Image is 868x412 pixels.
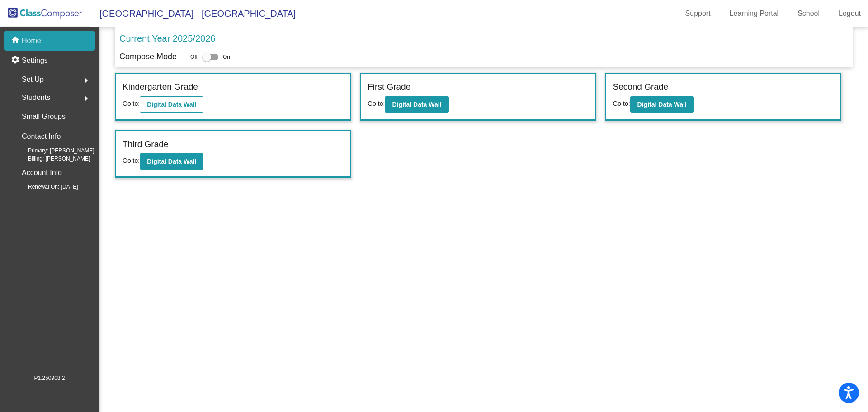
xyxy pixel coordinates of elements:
[678,6,718,21] a: Support
[22,35,41,46] p: Home
[147,158,196,165] b: Digital Data Wall
[385,96,448,113] button: Digital Data Wall
[790,6,827,21] a: School
[123,81,198,94] label: Kindergarten Grade
[613,100,630,107] span: Go to:
[140,96,203,113] button: Digital Data Wall
[119,51,177,63] p: Compose Mode
[11,35,22,46] mat-icon: home
[123,100,140,107] span: Go to:
[147,101,196,108] b: Digital Data Wall
[14,183,78,191] span: Renewal On: [DATE]
[123,138,168,151] label: Third Grade
[90,6,296,21] span: [GEOGRAPHIC_DATA] - [GEOGRAPHIC_DATA]
[368,100,385,107] span: Go to:
[637,101,687,108] b: Digital Data Wall
[223,53,230,61] span: On
[123,157,140,164] span: Go to:
[22,130,61,143] p: Contact Info
[722,6,786,21] a: Learning Portal
[22,55,48,66] p: Settings
[22,91,50,104] span: Students
[22,110,66,123] p: Small Groups
[81,93,92,104] mat-icon: arrow_right
[119,32,215,45] p: Current Year 2025/2026
[14,147,94,155] span: Primary: [PERSON_NAME]
[14,155,90,163] span: Billing: [PERSON_NAME]
[368,81,410,94] label: First Grade
[22,166,62,179] p: Account Info
[392,101,441,108] b: Digital Data Wall
[81,75,92,86] mat-icon: arrow_right
[190,53,198,61] span: Off
[630,96,694,113] button: Digital Data Wall
[22,73,44,86] span: Set Up
[613,81,668,94] label: Second Grade
[140,153,203,170] button: Digital Data Wall
[831,6,868,21] a: Logout
[11,55,22,66] mat-icon: settings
